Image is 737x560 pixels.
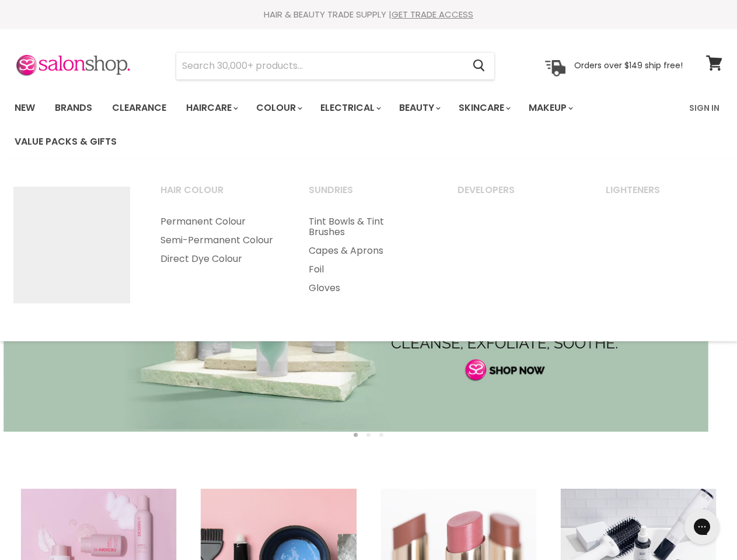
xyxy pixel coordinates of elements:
[591,181,737,210] a: Lighteners
[146,231,292,250] a: Semi-Permanent Colour
[247,96,309,120] a: Colour
[392,8,473,20] a: GET TRADE ACCESS
[146,212,292,268] ul: Main menu
[294,212,440,242] a: Tint Bowls & Tint Brushes
[176,52,463,79] input: Search
[294,242,440,260] a: Capes & Aprons
[312,96,388,120] a: Electrical
[682,96,726,120] a: Sign In
[294,279,440,297] a: Gloves
[6,91,682,159] ul: Main menu
[146,250,292,268] a: Direct Dye Colour
[443,181,589,210] a: Developers
[146,181,292,210] a: Hair Colour
[46,96,101,120] a: Brands
[463,52,494,79] button: Search
[294,212,440,297] ul: Main menu
[146,212,292,231] a: Permanent Colour
[177,96,245,120] a: Haircare
[520,96,580,120] a: Makeup
[103,96,175,120] a: Clearance
[390,96,448,120] a: Beauty
[6,129,125,154] a: Value Packs & Gifts
[450,96,518,120] a: Skincare
[294,260,440,279] a: Foil
[6,96,44,120] a: New
[679,505,725,548] iframe: Gorgias live chat messenger
[574,60,683,71] p: Orders over $149 ship free!
[176,52,495,80] form: Product
[294,181,440,210] a: Sundries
